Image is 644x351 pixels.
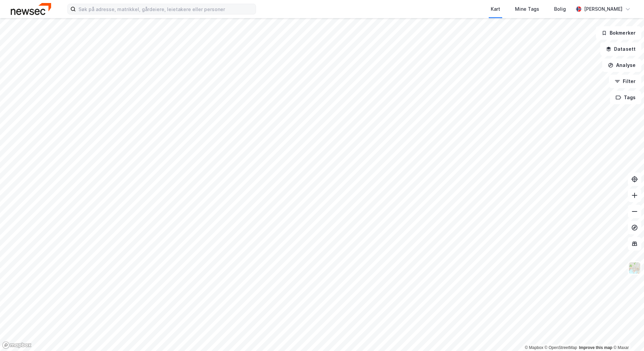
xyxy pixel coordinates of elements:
button: Analyse [602,58,641,72]
div: Kontrollprogram for chat [610,319,644,351]
input: Søk på adresse, matrikkel, gårdeiere, leietakere eller personer [76,4,256,14]
div: [PERSON_NAME] [584,5,622,13]
img: newsec-logo.f6e21ccffca1b3a03d2d.png [11,3,51,15]
button: Datasett [600,42,641,56]
iframe: Chat Widget [610,319,644,351]
a: Mapbox [525,345,543,350]
button: Tags [610,91,641,104]
button: Filter [609,75,641,88]
a: Mapbox homepage [2,341,32,349]
a: OpenStreetMap [545,345,577,350]
button: Bokmerker [596,26,641,40]
a: Improve this map [579,345,612,350]
div: Kart [491,5,500,13]
img: Z [628,262,641,274]
div: Bolig [554,5,566,13]
div: Mine Tags [515,5,539,13]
